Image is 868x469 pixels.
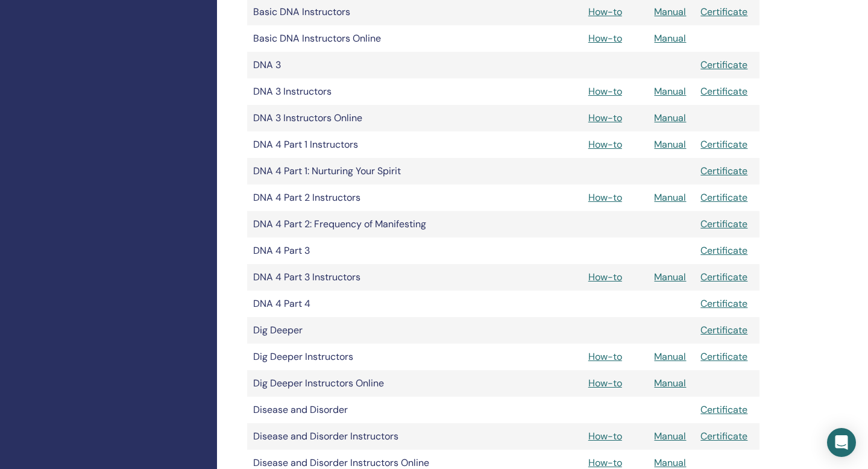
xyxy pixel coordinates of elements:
a: Manual [654,5,686,18]
a: How-to [588,112,622,124]
td: DNA 3 [247,52,464,78]
a: Certificate [700,58,747,71]
td: DNA 3 Instructors [247,78,464,105]
a: Certificate [700,244,747,257]
a: Certificate [700,324,747,336]
a: Certificate [700,403,747,416]
td: DNA 4 Part 1: Nurturing Your Spirit [247,158,464,184]
a: Certificate [700,297,747,310]
a: How-to [588,430,622,442]
td: DNA 4 Part 3 [247,238,464,264]
a: Manual [654,85,686,98]
a: Manual [654,271,686,283]
a: How-to [588,377,622,389]
a: Certificate [700,138,747,151]
a: How-to [588,456,622,469]
a: How-to [588,5,622,18]
a: Certificate [700,350,747,363]
a: How-to [588,85,622,98]
td: DNA 4 Part 3 Instructors [247,264,464,291]
td: Disease and Disorder Instructors [247,423,464,450]
a: Manual [654,456,686,469]
a: How-to [588,271,622,283]
a: Manual [654,430,686,442]
a: How-to [588,138,622,151]
a: Manual [654,112,686,124]
a: Certificate [700,5,747,18]
td: Basic DNA Instructors Online [247,25,464,52]
td: DNA 4 Part 2 Instructors [247,184,464,211]
a: Manual [654,191,686,204]
td: DNA 4 Part 2: Frequency of Manifesting [247,211,464,238]
a: How-to [588,191,622,204]
a: Manual [654,350,686,363]
td: Dig Deeper [247,317,464,344]
a: Manual [654,138,686,151]
td: Dig Deeper Instructors Online [247,370,464,397]
a: Manual [654,377,686,389]
a: How-to [588,350,622,363]
td: DNA 3 Instructors Online [247,105,464,131]
a: Certificate [700,85,747,98]
td: Disease and Disorder [247,397,464,423]
a: Certificate [700,430,747,442]
div: Open Intercom Messenger [827,428,856,457]
a: Certificate [700,271,747,283]
a: Certificate [700,191,747,204]
td: Dig Deeper Instructors [247,344,464,370]
a: Certificate [700,165,747,177]
td: DNA 4 Part 1 Instructors [247,131,464,158]
a: Manual [654,32,686,45]
a: Certificate [700,218,747,230]
a: How-to [588,32,622,45]
td: DNA 4 Part 4 [247,291,464,317]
